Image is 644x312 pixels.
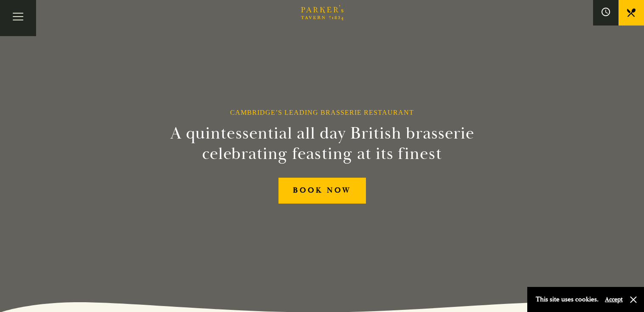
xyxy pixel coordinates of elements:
p: This site uses cookies. [536,293,599,306]
a: BOOK NOW [278,178,366,204]
button: Accept [605,295,623,303]
h2: A quintessential all day British brasserie celebrating feasting at its finest [129,123,516,164]
button: Close and accept [629,295,638,304]
h1: Cambridge’s Leading Brasserie Restaurant [230,108,414,116]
